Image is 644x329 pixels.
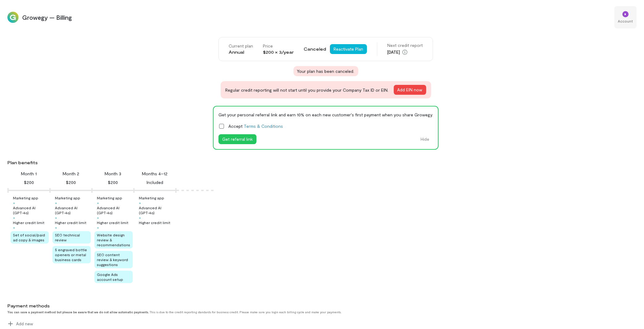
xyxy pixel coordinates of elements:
div: Higher credit limit [139,220,170,225]
div: + [139,200,141,205]
span: Website design review & recommendations [97,233,130,247]
div: Get your personal referral link and earn 10% on each new customer's first payment when you share ... [218,111,433,118]
div: Current plan [229,43,253,49]
div: Higher credit limit [55,220,86,225]
div: *Account [614,6,637,28]
div: Plan benefits [7,160,642,166]
div: + [55,200,57,205]
span: Google Ads account setup [97,272,123,281]
div: + [97,225,99,230]
div: Regular credit reporting will not start until you provide your Company Tax ID or EIN. [221,81,431,98]
div: $200 [66,179,76,186]
div: Payment methods [7,303,578,309]
div: Month 3 [105,171,121,177]
div: Advanced AI (GPT‑4o) [55,205,91,215]
span: 5 engraved bottle openers or metal business cards [55,248,87,262]
div: Account [618,19,633,23]
span: Your plan has been canceled. [297,68,355,74]
div: + [13,225,15,230]
div: Marketing app [97,195,122,200]
div: Advanced AI (GPT‑4o) [97,205,133,215]
div: Month 2 [63,171,79,177]
div: Months 4–12 [142,171,168,177]
span: Canceled [304,46,326,52]
button: Hide [417,134,433,144]
div: $200 [108,179,118,186]
span: Add new [16,321,33,327]
div: + [139,215,141,220]
div: $200 [24,179,34,186]
strong: You can save a payment method but please be aware that we do not allow automatic payments. [7,310,149,314]
div: + [13,215,15,220]
div: [DATE] [387,48,423,56]
div: Next credit report [387,42,423,48]
button: Get referral link [218,134,256,144]
span: Accept [228,123,283,129]
div: + [55,225,57,230]
div: Included [147,179,163,186]
div: + [97,200,99,205]
div: Higher credit limit [13,220,44,225]
div: Advanced AI (GPT‑4o) [13,205,49,215]
div: Higher credit limit [97,220,128,225]
div: Marketing app [13,195,38,200]
div: Month 1 [21,171,37,177]
div: $200 × 3/year [263,49,294,55]
div: + [13,200,15,205]
span: SEO content review & keyword suggestions [97,252,128,267]
div: This is due to the credit reporting standards for business credit. Please make sure you login eac... [7,310,578,314]
div: Advanced AI (GPT‑4o) [139,205,175,215]
div: + [97,215,99,220]
button: Reactivate Plan [330,44,367,54]
span: SEO technical review [55,233,80,242]
div: Price [263,43,294,49]
button: Add EIN now [394,85,426,95]
div: + [55,215,57,220]
div: Marketing app [139,195,164,200]
a: Terms & Conditions [244,123,283,129]
div: Annual [229,49,253,55]
div: Marketing app [55,195,80,200]
span: Growegy — Billing [22,13,611,22]
span: Set of social/paid ad copy & images [13,233,45,242]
